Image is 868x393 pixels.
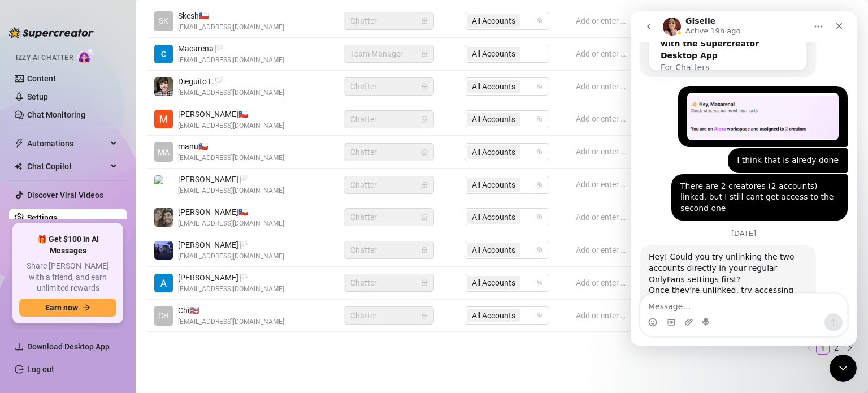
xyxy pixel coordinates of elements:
[467,145,520,159] span: All Accounts
[27,92,48,101] a: Setup
[467,178,520,192] span: All Accounts
[350,45,427,62] span: Team Manager
[350,12,427,29] span: Chatter
[27,157,107,175] span: Chat Copilot
[194,302,212,320] button: Send a message…
[154,208,173,227] img: Kaziel CoC
[421,149,428,156] span: lock
[631,11,857,346] iframe: Intercom live chat
[178,239,284,251] span: [PERSON_NAME] 🏳️
[421,50,428,57] span: lock
[536,116,543,123] span: team
[843,341,857,355] li: Next Page
[19,299,116,317] button: Earn nowarrow-right
[154,77,173,96] img: Dieguito Fernán
[178,185,284,196] span: [EMAIL_ADDRESS][DOMAIN_NAME]
[421,18,428,24] span: lock
[536,312,543,319] span: team
[806,344,813,351] span: left
[27,110,85,119] a: Chat Monitoring
[802,341,816,355] button: left
[421,214,428,221] span: lock
[472,179,515,191] span: All Accounts
[472,244,515,256] span: All Accounts
[421,182,428,188] span: lock
[472,80,515,93] span: All Accounts
[472,146,515,158] span: All Accounts
[45,303,78,312] span: Earn now
[802,341,816,355] li: Previous Page
[27,213,57,222] a: Settings
[178,153,284,163] span: [EMAIL_ADDRESS][DOMAIN_NAME]
[178,10,284,22] span: Skesh 🇨🇱
[9,234,217,349] div: Giselle says…
[830,341,843,355] li: 2
[154,274,173,292] img: Alejandro Cimino
[154,110,173,128] img: Mariela Briand
[178,88,284,98] span: [EMAIL_ADDRESS][DOMAIN_NAME]
[350,307,427,324] span: Chatter
[178,304,284,317] span: Chi 🇺🇸
[27,135,107,153] span: Automations
[27,365,54,374] a: Log out
[816,341,830,355] li: 1
[421,83,428,90] span: lock
[536,247,543,253] span: team
[178,271,284,284] span: [PERSON_NAME] 🏳️
[350,209,427,226] span: Chatter
[350,111,427,128] span: Chatter
[15,139,24,148] span: thunderbolt
[467,80,520,93] span: All Accounts
[421,116,428,123] span: lock
[154,241,173,260] img: Adrian Gerosa
[54,306,63,316] button: Upload attachment
[467,309,520,322] span: All Accounts
[36,306,45,316] button: Gif picker
[847,344,853,351] span: right
[536,214,543,221] span: team
[350,274,427,291] span: Chatter
[16,53,73,63] span: Izzy AI Chatter
[178,218,284,229] span: [EMAIL_ADDRESS][DOMAIN_NAME]
[19,234,116,256] span: 🎁 Get $100 in AI Messages
[178,173,284,185] span: [PERSON_NAME] 🏳️
[15,162,22,170] img: Chat Copilot
[9,234,185,325] div: Hey! Could you try unlinking the two accounts directly in your regular OnlyFans settings first?On...
[18,274,176,318] div: Once they’re unlinked, try accessing each account individually through the Supercreator app and l...
[178,120,284,131] span: [EMAIL_ADDRESS][DOMAIN_NAME]
[178,140,284,153] span: manu 🇨🇱
[178,42,284,55] span: Macarena 🏳️
[10,283,216,302] textarea: Message…
[536,83,543,90] span: team
[178,22,284,33] span: [EMAIL_ADDRESS][DOMAIN_NAME]
[536,182,543,188] span: team
[472,15,515,27] span: All Accounts
[178,206,284,218] span: [PERSON_NAME] 🇨🇱
[467,276,520,290] span: All Accounts
[18,306,27,316] button: Emoji picker
[467,113,520,126] span: All Accounts
[83,304,90,312] span: arrow-right
[158,146,170,158] span: MA
[159,15,168,27] span: SK
[19,261,116,294] span: Share [PERSON_NAME] with a friend, and earn unlimited rewards
[154,45,173,63] img: Macarena
[472,113,515,126] span: All Accounts
[472,277,515,289] span: All Accounts
[178,317,284,327] span: [EMAIL_ADDRESS][DOMAIN_NAME]
[178,75,284,88] span: Dieguito F. 🏳️
[467,210,520,224] span: All Accounts
[72,306,81,316] button: Start recording
[350,241,427,258] span: Chatter
[27,191,103,200] a: Discover Viral Videos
